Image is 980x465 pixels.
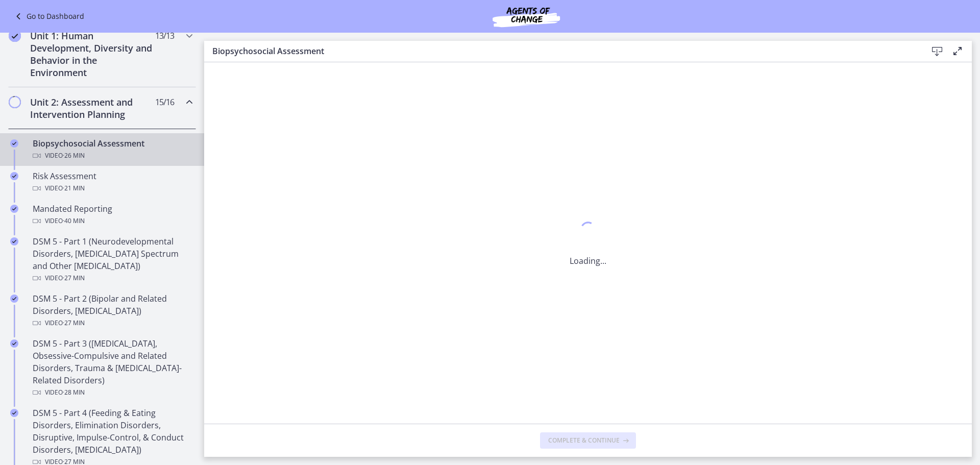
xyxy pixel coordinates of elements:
span: · 26 min [63,150,85,162]
a: Go to Dashboard [12,10,84,22]
div: Video [33,386,192,399]
i: Completed [10,295,18,303]
div: Mandated Reporting [33,203,192,227]
span: · 40 min [63,215,85,227]
i: Completed [10,172,18,180]
span: · 28 min [63,386,85,399]
i: Completed [10,409,18,417]
span: Complete & continue [548,436,620,445]
span: 15 / 16 [155,96,174,108]
div: DSM 5 - Part 3 ([MEDICAL_DATA], Obsessive-Compulsive and Related Disorders, Trauma & [MEDICAL_DAT... [33,337,192,399]
h3: Biopsychosocial Assessment [212,45,911,57]
div: Video [33,150,192,162]
div: Video [33,272,192,284]
i: Completed [9,30,21,42]
span: · 21 min [63,182,85,194]
button: Complete & continue [540,432,636,449]
i: Completed [10,339,18,348]
img: Agents of Change [465,4,587,29]
div: Video [33,317,192,329]
div: Biopsychosocial Assessment [33,137,192,162]
div: Risk Assessment [33,170,192,194]
span: · 27 min [63,272,85,284]
i: Completed [10,237,18,246]
span: · 27 min [63,317,85,329]
i: Completed [10,139,18,148]
div: Video [33,215,192,227]
span: 13 / 13 [155,30,174,42]
h2: Unit 2: Assessment and Intervention Planning [30,96,155,120]
div: Video [33,182,192,194]
div: DSM 5 - Part 1 (Neurodevelopmental Disorders, [MEDICAL_DATA] Spectrum and Other [MEDICAL_DATA]) [33,235,192,284]
h2: Unit 1: Human Development, Diversity and Behavior in the Environment [30,30,155,79]
p: Loading... [570,255,606,267]
div: 1 [570,219,606,242]
div: DSM 5 - Part 2 (Bipolar and Related Disorders, [MEDICAL_DATA]) [33,292,192,329]
i: Completed [10,205,18,213]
